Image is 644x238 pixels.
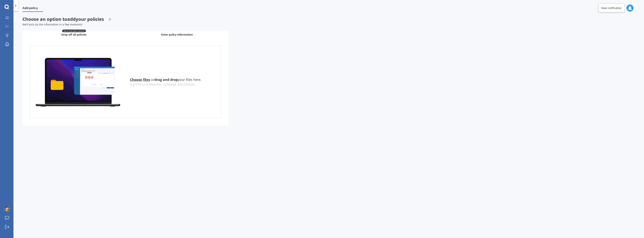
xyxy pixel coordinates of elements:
[601,6,622,10] div: New notification
[61,33,86,37] span: Drop off all policies
[130,77,150,82] u: Choose files
[130,77,201,82] span: or your files here.
[22,6,43,11] span: Add policy
[130,82,221,87] div: e.g Policy schedules, renewal documents...
[22,16,111,22] span: Choose an option
[30,56,125,108] img: upload.de96410c8ce839c3fdd5.gif
[22,23,83,26] span: We’ll pick up the information in a few moments!
[161,33,193,37] span: Enter policy information
[63,16,104,22] span: to add your policies
[154,77,178,82] b: drag and drop
[62,30,86,32] span: Recommended method
[4,206,10,212] img: ACg8ocIet89ENX6eupmPXzDq7ZAWrzX2B1biQbZp8by4bLjhXxjKz426=s96-c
